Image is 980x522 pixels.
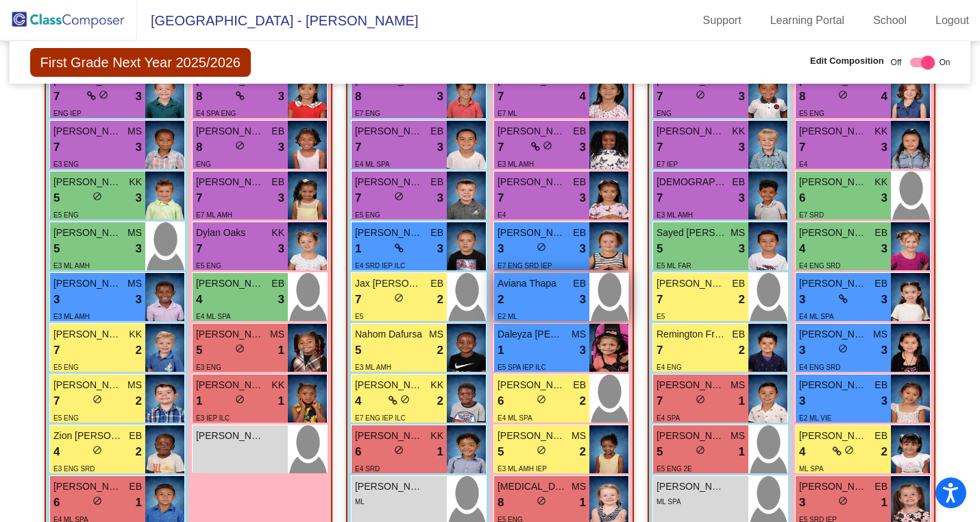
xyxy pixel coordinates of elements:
[799,211,824,219] span: E7 SRD
[732,175,745,189] span: EB
[196,124,265,139] span: [PERSON_NAME]
[355,429,424,443] span: [PERSON_NAME]
[657,429,725,443] span: [PERSON_NAME]
[657,313,665,320] span: E5
[196,392,202,410] span: 1
[573,175,586,189] span: EB
[580,189,586,207] span: 3
[799,124,868,139] span: [PERSON_NAME]
[271,378,284,392] span: KK
[127,276,142,291] span: MS
[580,240,586,258] span: 3
[799,139,805,156] span: 7
[573,276,586,291] span: EB
[657,189,663,207] span: 7
[799,262,841,270] span: E4 ENG SRD
[355,161,390,168] span: E4 ML SPA
[657,479,725,494] span: [PERSON_NAME]
[498,161,534,168] span: E3 ML AMH
[498,327,566,342] span: Daleyza [PERSON_NAME]
[498,378,566,392] span: [PERSON_NAME]
[196,414,230,422] span: E3 IEP ILC
[498,443,504,461] span: 5
[53,342,60,359] span: 7
[53,110,82,117] span: ENG IEP
[53,139,60,156] span: 7
[53,189,60,207] span: 5
[543,141,552,150] span: do_not_disturb_alt
[799,161,807,168] span: E4
[572,429,586,443] span: MS
[278,392,284,410] span: 1
[430,175,443,189] span: EB
[137,10,418,32] span: [GEOGRAPHIC_DATA] - [PERSON_NAME]
[498,175,566,189] span: [PERSON_NAME]
[93,445,102,455] span: do_not_disturb_alt
[891,56,902,69] span: Off
[657,364,682,371] span: E4 ENG
[657,110,672,117] span: ENG
[498,124,566,139] span: [PERSON_NAME]
[355,327,424,342] span: Nahom Dafursa
[881,139,887,156] span: 3
[53,429,122,443] span: Zion [PERSON_NAME]
[129,479,142,494] span: EB
[437,342,443,359] span: 2
[99,90,108,99] span: do_not_disturb_alt
[129,327,142,342] span: KK
[136,88,142,106] span: 3
[429,327,443,342] span: MS
[657,291,663,309] span: 7
[196,429,265,443] span: [PERSON_NAME]
[430,378,443,392] span: KK
[874,378,887,392] span: EB
[271,276,284,291] span: EB
[580,291,586,309] span: 3
[93,496,102,506] span: do_not_disturb_alt
[355,465,380,473] span: E4 SRD
[498,189,504,207] span: 7
[881,240,887,258] span: 3
[196,211,232,219] span: E7 ML AMH
[355,443,361,461] span: 6
[196,364,221,371] span: E3 ENG
[874,175,887,189] span: KK
[430,276,443,291] span: EB
[498,479,566,494] span: [MEDICAL_DATA][PERSON_NAME]
[498,342,504,359] span: 1
[881,342,887,359] span: 3
[881,392,887,410] span: 3
[53,88,60,106] span: 7
[196,226,265,240] span: Dylan Oaks
[498,465,547,473] span: E3 ML AMH IEP
[657,276,725,291] span: [PERSON_NAME]
[696,394,705,404] span: do_not_disturb_alt
[657,175,725,189] span: [DEMOGRAPHIC_DATA][PERSON_NAME]
[537,394,546,404] span: do_not_disturb_alt
[657,88,663,106] span: 7
[537,445,546,455] span: do_not_disturb_alt
[271,226,284,240] span: KK
[799,110,824,117] span: E5 ENG
[881,291,887,309] span: 3
[657,342,663,359] span: 7
[136,189,142,207] span: 3
[799,291,805,309] span: 3
[136,342,142,359] span: 2
[430,226,443,240] span: EB
[739,139,745,156] span: 3
[355,414,406,422] span: E7 ENG IEP ILC
[580,88,586,106] span: 4
[355,364,391,371] span: E3 ML AMH
[739,189,745,207] span: 3
[394,293,404,302] span: do_not_disturb_alt
[53,313,90,320] span: E3 ML AMH
[127,124,142,139] span: MS
[657,392,663,410] span: 7
[355,189,361,207] span: 7
[580,494,586,512] span: 1
[271,175,284,189] span: EB
[874,429,887,443] span: EB
[53,161,79,168] span: E3 ENG
[498,139,504,156] span: 7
